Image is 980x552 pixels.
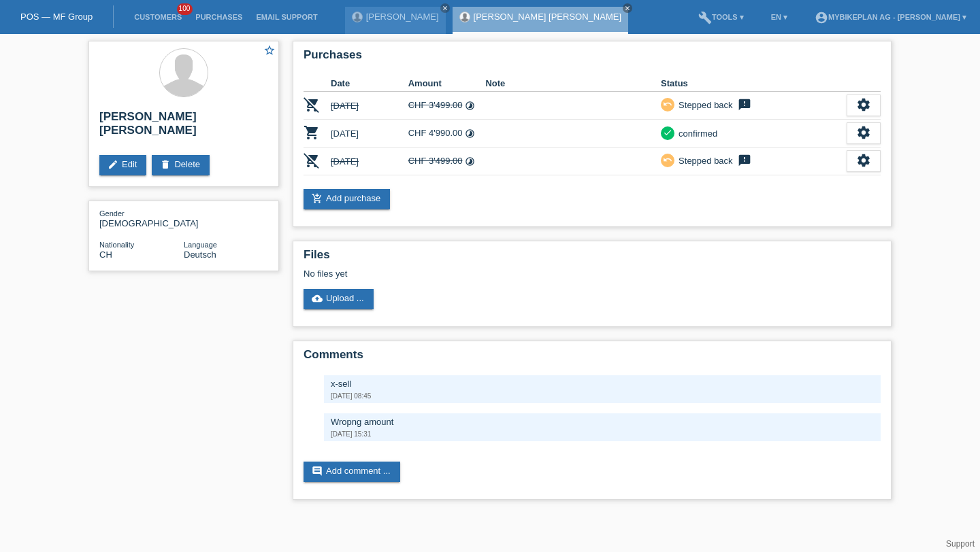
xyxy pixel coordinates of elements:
a: Support [946,539,975,549]
i: settings [856,97,871,112]
td: [DATE] [331,120,408,148]
i: edit [108,159,118,170]
i: undo [663,155,672,165]
a: Customers [127,13,189,21]
i: POSP00026240 [304,152,320,169]
i: 48 instalments [465,101,475,111]
div: Stepped back [674,98,733,112]
span: Gender [99,209,125,218]
a: POS — MF Group [20,12,93,22]
td: [DATE] [331,148,408,175]
th: Date [331,75,408,92]
td: CHF 4'990.00 [408,120,486,148]
i: feedback [736,154,753,167]
i: comment [312,466,323,477]
i: POSP00023101 [304,124,320,141]
i: settings [856,125,871,140]
div: Wropng amount [331,417,874,427]
a: close [623,3,632,13]
i: account_circle [815,11,828,24]
a: Email Support [249,13,324,21]
span: 100 [177,3,193,15]
td: CHF 3'499.00 [408,148,486,175]
h2: [PERSON_NAME] [PERSON_NAME] [99,110,268,144]
h2: Comments [304,348,881,368]
a: editEdit [99,155,146,175]
th: Amount [408,75,486,92]
a: add_shopping_cartAdd purchase [304,189,390,209]
a: EN ▾ [764,13,794,21]
div: x-sell [331,379,874,389]
i: build [698,11,712,24]
i: cloud_upload [312,293,323,304]
div: [DATE] 15:31 [331,430,874,438]
span: Nationality [99,241,134,249]
a: Purchases [189,13,249,21]
i: settings [856,153,871,168]
a: buildTools ▾ [691,13,751,21]
a: star_border [263,44,276,58]
th: Status [661,75,847,92]
h2: Purchases [304,48,881,69]
i: undo [663,99,672,109]
div: [DATE] 08:45 [331,392,874,400]
a: account_circleMybikeplan AG - [PERSON_NAME] ▾ [808,13,973,21]
div: [DEMOGRAPHIC_DATA] [99,208,184,228]
i: check [663,128,672,137]
span: Language [184,241,217,249]
i: star_border [263,44,276,56]
a: commentAdd comment ... [304,462,400,482]
a: cloud_uploadUpload ... [304,289,374,309]
div: Stepped back [674,154,733,168]
td: [DATE] [331,92,408,120]
a: deleteDelete [152,155,210,175]
div: No files yet [304,269,719,279]
i: close [624,5,631,12]
h2: Files [304,248,881,269]
td: CHF 3'499.00 [408,92,486,120]
i: POSP00022945 [304,97,320,113]
i: add_shopping_cart [312,193,323,204]
i: feedback [736,98,753,111]
a: [PERSON_NAME] [366,12,439,22]
i: delete [160,159,171,170]
i: 48 instalments [465,128,475,139]
div: confirmed [674,126,717,141]
span: Switzerland [99,249,112,260]
i: 48 instalments [465,156,475,167]
a: [PERSON_NAME] [PERSON_NAME] [474,12,621,22]
i: close [442,5,448,12]
th: Note [485,75,661,92]
a: close [440,3,450,13]
span: Deutsch [184,249,216,260]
